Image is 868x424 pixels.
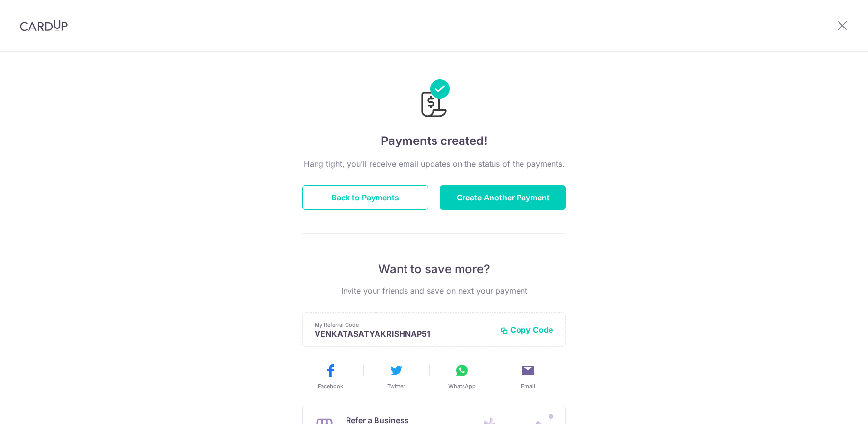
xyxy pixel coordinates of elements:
iframe: Opens a widget where you can find more information [805,395,858,419]
p: My Referral Code [315,321,492,329]
p: Hang tight, you’ll receive email updates on the status of the payments. [302,158,566,170]
span: Twitter [387,382,405,390]
p: Invite your friends and save on next your payment [302,285,566,297]
button: Facebook [301,363,359,390]
span: Facebook [318,382,343,390]
img: CardUp [20,20,68,31]
p: VENKATASATYAKRISHNAP51 [315,329,492,339]
button: Twitter [367,363,425,390]
span: WhatsApp [448,382,476,390]
img: Payments [418,79,450,120]
button: Email [499,363,557,390]
p: Want to save more? [302,261,566,277]
button: Back to Payments [302,185,428,210]
button: Create Another Payment [440,185,566,210]
h4: Payments created! [302,132,566,150]
span: Email [521,382,535,390]
button: Copy Code [500,325,553,335]
button: WhatsApp [433,363,491,390]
